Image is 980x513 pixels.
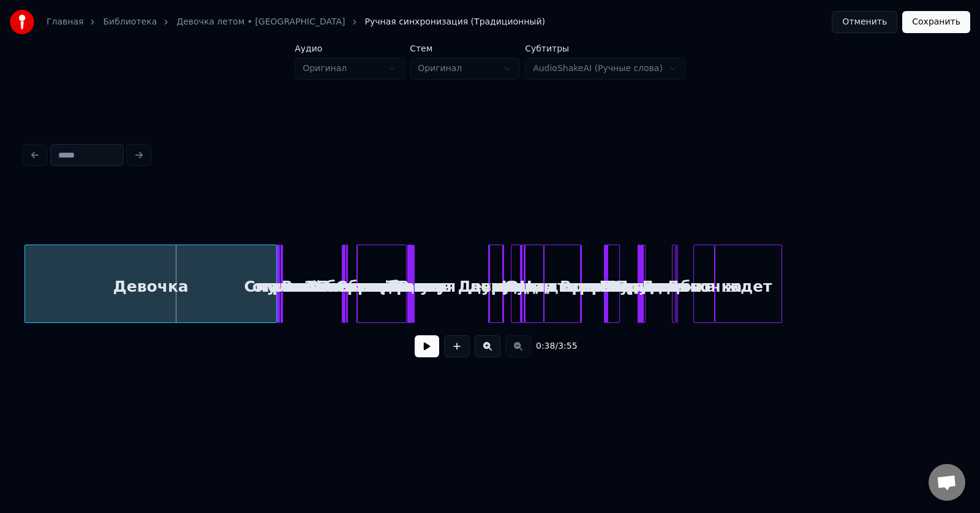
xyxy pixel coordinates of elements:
span: 3:55 [558,340,577,352]
label: Субтитры [525,44,685,53]
div: / [536,340,565,352]
a: Девочка летом • [GEOGRAPHIC_DATA] [176,16,345,28]
span: 0:38 [536,340,555,352]
label: Стем [410,44,520,53]
img: youka [10,10,34,34]
button: Сохранить [902,11,970,33]
span: Ручная синхронизация (Традиционный) [365,16,545,28]
a: Библиотека [103,16,157,28]
a: Открытый чат [929,464,965,501]
button: Отменить [832,11,897,33]
label: Аудио [295,44,405,53]
nav: breadcrumb [47,16,545,28]
a: Главная [47,16,83,28]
